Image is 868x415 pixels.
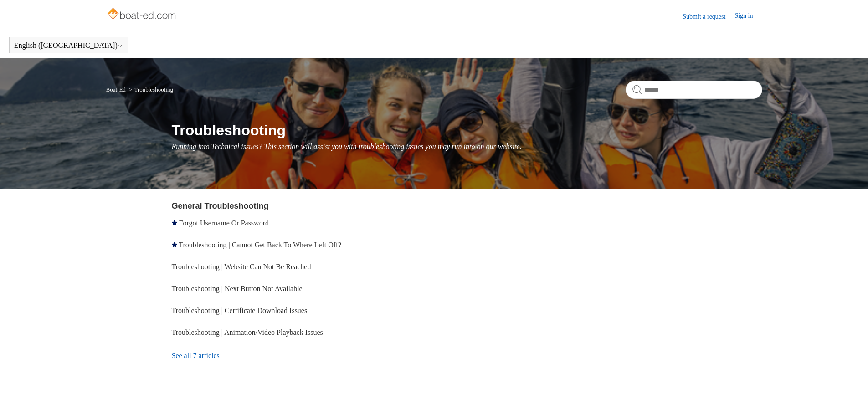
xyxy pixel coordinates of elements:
[172,201,269,210] a: General Troubleshooting
[172,220,177,225] svg: Promoted article
[172,242,177,247] svg: Promoted article
[626,81,762,99] input: Search
[127,86,173,93] li: Troubleshooting
[172,343,437,368] a: See all 7 articles
[172,119,762,141] h1: Troubleshooting
[172,307,308,314] a: Troubleshooting | Certificate Download Issues
[106,5,179,24] img: Boat-Ed Help Center home page
[172,263,311,271] a: Troubleshooting | Website Can Not Be Reached
[106,86,126,93] a: Boat-Ed
[172,141,762,152] p: Running into Technical issues? This section will assist you with troubleshooting issues you may r...
[179,241,341,249] a: Troubleshooting | Cannot Get Back To Where Left Off?
[179,219,269,227] a: Forgot Username Or Password
[14,41,123,50] button: English ([GEOGRAPHIC_DATA])
[837,384,861,408] div: Live chat
[683,12,734,21] a: Submit a request
[734,11,762,22] a: Sign in
[172,328,323,336] a: Troubleshooting | Animation/Video Playback Issues
[172,285,303,292] a: Troubleshooting | Next Button Not Available
[106,86,128,93] li: Boat-Ed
